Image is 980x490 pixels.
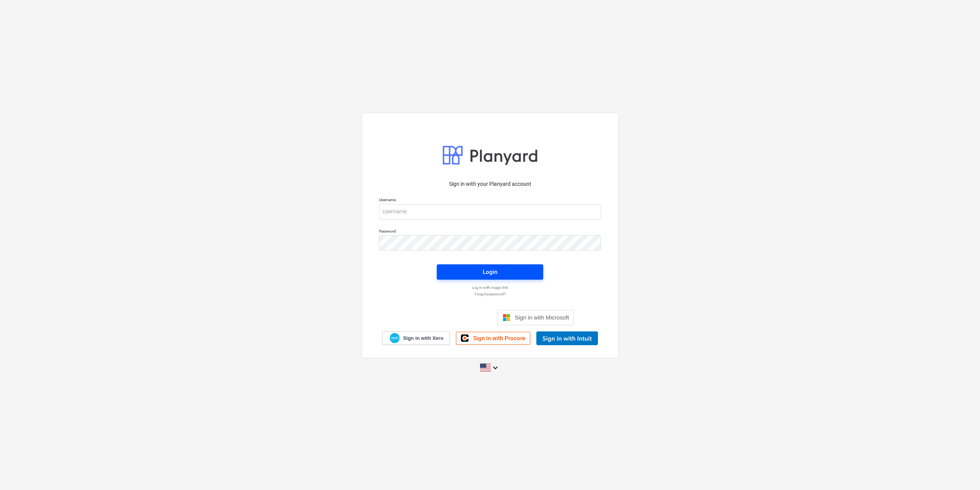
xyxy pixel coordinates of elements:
a: Sign in with Procore [456,332,530,345]
div: Login [483,267,497,277]
p: Password [379,229,601,235]
button: Login [437,264,543,280]
a: Sign in with Xero [382,331,450,345]
span: Sign in with Microsoft [515,314,569,321]
p: Sign in with your Planyard account [379,180,601,188]
i: keyboard_arrow_down [491,363,500,372]
a: Log in with magic link [375,285,605,290]
p: Username [379,197,601,204]
iframe: Sign in with Google Button [402,309,495,326]
input: Username [379,204,601,220]
a: Forgot password? [375,292,605,297]
span: Sign in with Xero [403,335,443,342]
img: Microsoft logo [503,314,510,321]
span: Sign in with Procore [473,335,525,342]
img: Xero logo [390,333,400,343]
